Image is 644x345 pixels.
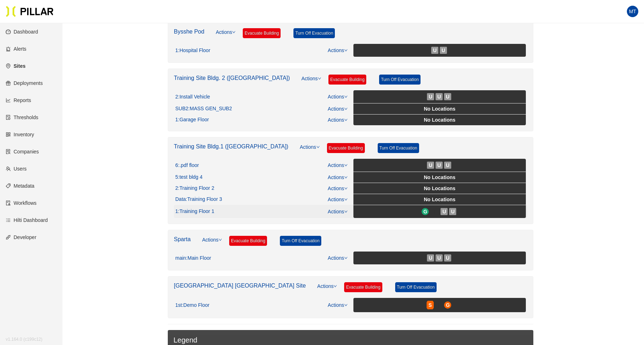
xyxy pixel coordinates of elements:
[174,236,191,242] a: Sparta
[446,254,449,262] span: U
[446,93,449,101] span: U
[178,174,203,181] span: : test bldg 4
[6,6,54,17] img: Pillar Technologies
[202,236,222,252] a: Actions
[178,162,199,169] span: : .pdf floor
[301,75,321,90] a: Actions
[446,161,449,169] span: U
[328,302,348,308] a: Actions
[232,30,236,34] span: down
[379,75,421,85] a: Turn Off Evacuation
[216,28,236,44] a: Actions
[175,255,211,262] div: main
[355,105,524,113] div: No Locations
[6,132,34,137] a: qrcodeInventory
[429,254,432,262] span: U
[327,143,365,153] a: Evacuate Building
[344,210,348,213] span: down
[178,117,209,123] span: : Garage Floor
[175,174,202,181] div: 5
[173,336,528,345] h3: Legend
[328,106,348,112] a: Actions
[328,162,348,168] a: Actions
[378,143,419,153] a: Turn Off Evacuation
[174,75,290,81] a: Training Site Bldg. 2 ([GEOGRAPHIC_DATA])
[229,236,267,246] a: Evacuate Building
[423,208,427,215] span: G
[316,145,320,149] span: down
[442,46,445,54] span: U
[178,94,210,100] span: : Install Vehicle
[188,106,232,112] span: : MASS GEN_SUB2
[328,174,348,180] a: Actions
[344,198,348,201] span: down
[174,29,204,35] a: Bysshe Pod
[6,183,34,189] a: tagMetadata
[280,236,321,246] a: Turn Off Evacuation
[174,143,288,149] a: Training Site Bldg.1 ([GEOGRAPHIC_DATA])
[328,75,366,85] a: Evacuate Building
[328,197,348,202] a: Actions
[182,302,210,309] span: : Demo Floor
[355,173,524,181] div: No Locations
[328,94,348,100] a: Actions
[429,93,432,101] span: U
[6,149,39,154] a: solutionCompanies
[344,49,348,52] span: down
[446,301,450,309] span: G
[293,28,335,38] a: Turn Off Evacuation
[175,208,214,215] div: 1
[428,301,432,309] span: S
[344,107,348,111] span: down
[243,28,281,38] a: Evacuate Building
[178,47,210,54] span: : Hospital Floor
[629,6,636,17] span: MT
[6,200,36,206] a: auditWorkflows
[437,93,441,101] span: U
[175,196,222,203] div: Data
[300,143,320,159] a: Actions
[175,117,209,123] div: 1
[344,176,348,179] span: down
[186,255,211,262] span: : Main Floor
[6,166,27,172] a: teamUsers
[355,184,524,192] div: No Locations
[6,97,31,103] a: line-chartReports
[178,185,214,192] span: : Training Floor 2
[442,208,446,215] span: U
[175,47,210,54] div: 1
[6,234,36,240] a: apiDeveloper
[328,209,348,214] a: Actions
[355,196,524,203] div: No Locations
[344,95,348,98] span: down
[318,77,321,80] span: down
[437,254,441,262] span: U
[333,284,337,288] span: down
[175,106,232,112] div: SUB2
[317,282,337,298] a: Actions
[328,186,348,191] a: Actions
[6,80,43,86] a: giftDeployments
[344,256,348,260] span: down
[328,117,348,123] a: Actions
[178,208,214,215] span: : Training Floor 1
[344,282,382,292] a: Evacuate Building
[395,282,437,292] a: Turn Off Evacuation
[429,161,432,169] span: U
[186,196,222,203] span: : Training Floor 3
[218,238,222,242] span: down
[174,283,306,289] a: [GEOGRAPHIC_DATA] [GEOGRAPHIC_DATA] Site
[6,29,38,35] a: dashboardDashboard
[344,303,348,307] span: down
[433,46,437,54] span: U
[175,94,210,100] div: 2
[175,185,214,192] div: 2
[451,208,454,215] span: U
[6,63,25,69] a: environmentSites
[344,187,348,190] span: down
[344,163,348,167] span: down
[175,302,210,309] div: 1st
[437,161,441,169] span: U
[344,118,348,122] span: down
